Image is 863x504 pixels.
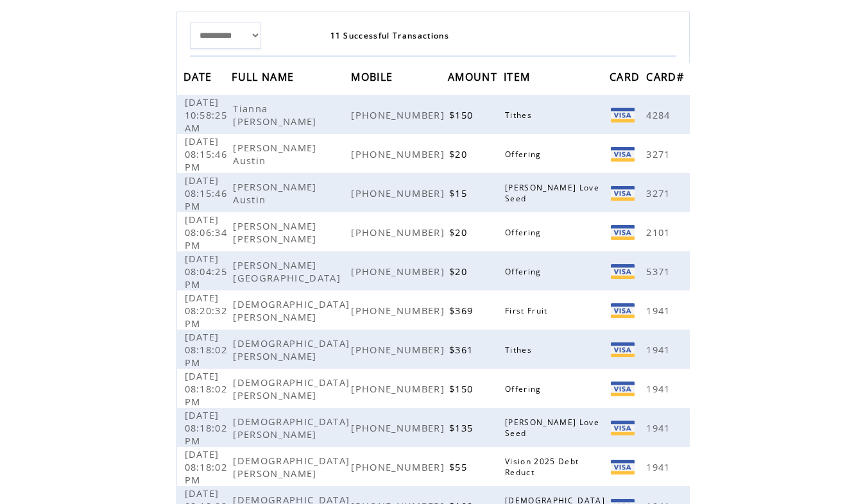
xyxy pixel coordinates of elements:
span: 1941 [646,304,673,317]
a: DATE [184,72,216,80]
a: FULL NAME [232,72,297,80]
span: [PHONE_NUMBER] [351,382,448,395]
a: AMOUNT [448,72,500,80]
span: First Fruit [505,305,551,316]
span: [DATE] 08:06:34 PM [185,213,228,251]
span: [PERSON_NAME] Austin [233,141,316,167]
span: AMOUNT [448,67,500,90]
span: MOBILE [351,67,396,90]
span: [DATE] 08:18:02 PM [185,330,228,369]
span: [PHONE_NUMBER] [351,421,448,434]
span: 5371 [646,265,673,278]
span: Offering [505,227,545,238]
img: Visa [611,225,635,240]
img: VISA [611,460,635,475]
span: [PHONE_NUMBER] [351,226,448,239]
span: $369 [449,304,476,317]
span: [PHONE_NUMBER] [351,304,448,317]
span: [DATE] 08:04:25 PM [185,252,228,290]
span: [DATE] 08:18:02 PM [185,408,228,447]
span: Tithes [505,344,535,355]
span: $20 [449,226,470,239]
span: Offering [505,266,545,277]
img: Visa [611,147,635,162]
span: [DEMOGRAPHIC_DATA] [PERSON_NAME] [233,415,350,441]
img: VISA [611,382,635,396]
span: [DEMOGRAPHIC_DATA] [PERSON_NAME] [233,298,350,323]
span: 3271 [646,187,673,199]
span: $55 [449,460,470,473]
span: [PERSON_NAME] Love Seed [505,417,599,439]
span: CARD [610,67,643,90]
a: CARD# [646,72,687,80]
span: 4284 [646,108,673,121]
span: [DATE] 08:18:02 PM [185,369,228,408]
span: [DATE] 08:15:46 PM [185,135,228,173]
span: [PHONE_NUMBER] [351,187,448,199]
span: Offering [505,383,545,394]
a: ITEM [504,72,533,80]
span: 1941 [646,382,673,395]
span: $135 [449,421,476,434]
a: CARD [610,72,643,80]
span: 1941 [646,343,673,356]
span: [DATE] 10:58:25 AM [185,96,228,134]
a: MOBILE [351,72,396,80]
span: ITEM [504,67,533,90]
span: [PHONE_NUMBER] [351,265,448,278]
span: Tithes [505,110,535,121]
img: VISA [611,303,635,318]
span: 3271 [646,147,673,160]
span: [DATE] 08:15:46 PM [185,174,228,212]
img: VISA [611,342,635,357]
span: [DEMOGRAPHIC_DATA] [PERSON_NAME] [233,376,350,401]
img: Visa [611,186,635,201]
span: Tianna [PERSON_NAME] [233,102,320,128]
span: [PERSON_NAME] Love Seed [505,182,599,204]
span: 1941 [646,460,673,473]
span: 11 Successful Transactions [330,30,450,41]
img: Visa [611,264,635,279]
span: [PERSON_NAME] [GEOGRAPHIC_DATA] [233,258,344,284]
span: DATE [184,67,216,90]
span: [PERSON_NAME] Austin [233,180,316,206]
span: $150 [449,382,476,395]
span: Vision 2025 Debt Reduct [505,456,579,478]
span: [PHONE_NUMBER] [351,108,448,121]
span: [PERSON_NAME] [PERSON_NAME] [233,219,320,245]
span: $20 [449,147,470,160]
span: [PHONE_NUMBER] [351,147,448,160]
span: FULL NAME [232,67,297,90]
span: $150 [449,108,476,121]
span: [DATE] 08:20:32 PM [185,291,228,330]
span: 2101 [646,226,673,239]
img: VISA [611,421,635,435]
span: [DATE] 08:18:02 PM [185,448,228,486]
span: Offering [505,149,545,160]
img: Visa [611,108,635,122]
span: CARD# [646,67,687,90]
span: $20 [449,265,470,278]
span: $15 [449,187,470,199]
span: $361 [449,343,476,356]
span: [PHONE_NUMBER] [351,460,448,473]
span: 1941 [646,421,673,434]
span: [DEMOGRAPHIC_DATA] [PERSON_NAME] [233,454,350,480]
span: [PHONE_NUMBER] [351,343,448,356]
span: [DEMOGRAPHIC_DATA] [PERSON_NAME] [233,337,350,362]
